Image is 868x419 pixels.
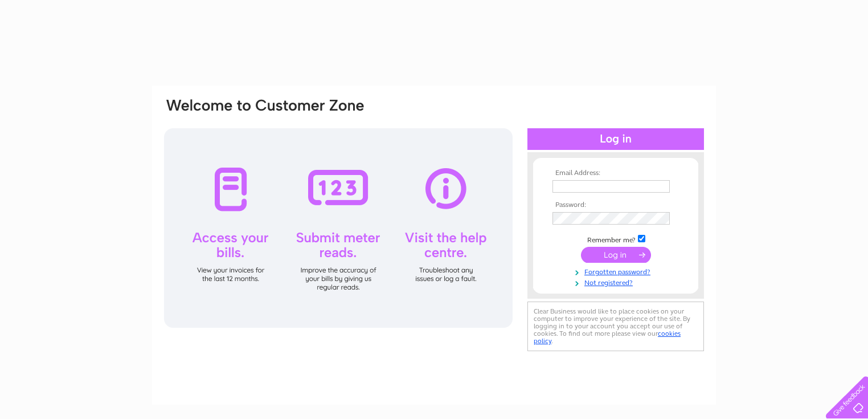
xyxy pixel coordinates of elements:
a: cookies policy [534,329,681,345]
a: Not registered? [552,276,682,287]
td: Remember me? [550,233,682,245]
a: Forgotten password? [552,266,682,276]
th: Password: [550,201,682,209]
div: Clear Business would like to place cookies on your computer to improve your experience of the sit... [527,302,704,351]
th: Email Address: [550,169,682,177]
input: Submit [581,247,651,263]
